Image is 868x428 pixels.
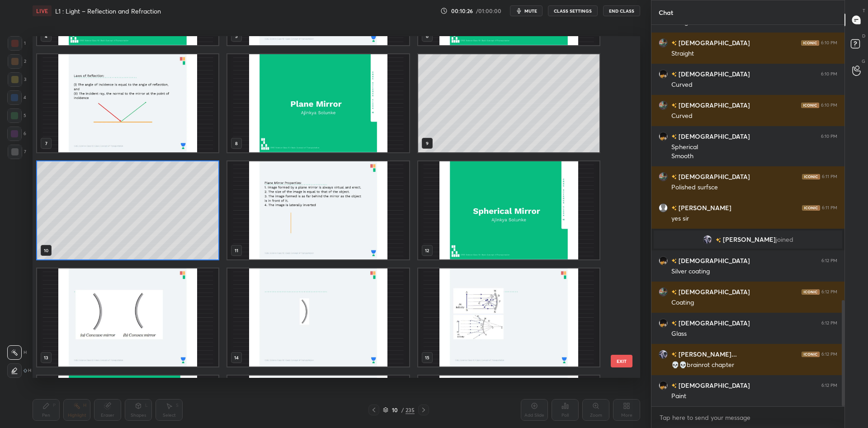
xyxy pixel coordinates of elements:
div: 6:12 PM [821,320,837,326]
img: da50007a3c8f4ab3b7f519488119f2e9.jpg [659,256,668,265]
div: 7 [8,145,26,159]
h6: [DEMOGRAPHIC_DATA] [677,132,750,141]
button: EXIT [611,355,632,367]
h6: [DEMOGRAPHIC_DATA] [677,38,750,47]
div: 6:10 PM [821,134,837,139]
h6: [PERSON_NAME]... [677,349,737,359]
img: no-rating-badge.077c3623.svg [671,352,677,357]
div: 6:11 PM [822,205,837,211]
div: 6:12 PM [821,383,837,388]
span: [PERSON_NAME] [723,236,776,243]
img: 1759495012X61KDZ.pdf [418,268,599,367]
img: ead671d1142241a28e906e00a2b62fc5.jpg [659,287,668,296]
h6: [DEMOGRAPHIC_DATA] [677,381,750,390]
div: Paint [671,392,837,401]
h6: [DEMOGRAPHIC_DATA] [677,287,750,296]
div: / [401,407,404,413]
img: no-rating-badge.077c3623.svg [671,383,677,388]
div: 6:10 PM [821,103,837,108]
p: H [28,368,31,373]
img: 1759495012X61KDZ.pdf [227,54,409,152]
span: joined [776,236,793,243]
img: iconic-dark.1390631f.png [802,174,820,179]
div: grid [651,25,844,406]
div: 6:12 PM [821,289,837,295]
p: T [863,7,865,14]
img: iconic-dark.1390631f.png [802,352,820,357]
div: 5 [7,108,26,123]
img: iconic-dark.1390631f.png [801,103,819,108]
img: default.png [659,203,668,212]
img: no-rating-badge.077c3623.svg [671,174,677,179]
h6: [PERSON_NAME] [677,203,731,212]
p: Chat [651,0,680,24]
div: Curved [671,112,837,121]
div: Smooth [671,152,837,161]
img: no-rating-badge.077c3623.svg [671,103,677,108]
img: ead671d1142241a28e906e00a2b62fc5.jpg [659,38,668,47]
div: 4 [7,90,26,105]
img: no-rating-badge.077c3623.svg [671,72,677,77]
img: no-rating-badge.077c3623.svg [671,290,677,295]
div: 6:10 PM [821,40,837,46]
div: Polished surfsce [671,183,837,192]
img: 1759495012X61KDZ.pdf [37,268,218,367]
div: 1 [8,36,26,51]
img: no-rating-badge.077c3623.svg [671,134,677,139]
img: da50007a3c8f4ab3b7f519488119f2e9.jpg [659,132,668,141]
div: 3 [8,72,26,87]
img: no-rating-badge.077c3623.svg [671,41,677,46]
button: End Class [603,5,640,16]
div: 6:12 PM [821,352,837,357]
div: Straight [671,49,837,58]
div: 6:10 PM [821,71,837,77]
h6: [DEMOGRAPHIC_DATA] [677,172,750,181]
h6: [DEMOGRAPHIC_DATA] [677,318,750,328]
div: Curved [671,80,837,89]
div: yes sir [671,214,837,223]
p: H [24,350,27,355]
div: 2 [8,54,26,69]
div: LIVE [33,5,52,16]
div: Glass [671,329,837,339]
h4: L1 : Light – Reflection and Refraction [55,7,161,15]
div: grid [33,36,624,378]
img: 1759495012X61KDZ.pdf [227,268,409,367]
img: ead671d1142241a28e906e00a2b62fc5.jpg [659,101,668,110]
div: 6:12 PM [821,258,837,263]
div: 💀💀brainrot chapter [671,361,837,370]
img: iconic-dark.1390631f.png [801,40,819,46]
button: CLASS SETTINGS [548,5,598,16]
span: mute [524,8,537,14]
div: 6 [7,127,26,141]
h6: [DEMOGRAPHIC_DATA] [677,69,750,79]
img: da50007a3c8f4ab3b7f519488119f2e9.jpg [659,381,668,390]
img: shiftIcon.72a6c929.svg [24,369,27,372]
img: no-rating-badge.077c3623.svg [716,238,721,243]
img: no-rating-badge.077c3623.svg [671,321,677,326]
img: no-rating-badge.077c3623.svg [671,206,677,211]
img: 1759495012X61KDZ.pdf [37,54,218,152]
img: iconic-dark.1390631f.png [802,289,820,295]
div: 10 [390,407,399,413]
p: G [862,58,865,65]
h6: [DEMOGRAPHIC_DATA] [677,100,750,110]
img: no-rating-badge.077c3623.svg [671,259,677,263]
img: b5c98585bdb24943b0a3dc0406c7b7ea.jpg [703,235,712,244]
button: mute [510,5,542,16]
div: 6:11 PM [822,174,837,179]
img: da50007a3c8f4ab3b7f519488119f2e9.jpg [659,70,668,79]
img: iconic-dark.1390631f.png [802,205,820,211]
div: Silver coating [671,267,837,276]
div: Spherical [671,143,837,152]
p: D [862,33,865,39]
div: 235 [406,406,415,414]
img: 1759495012X61KDZ.pdf [227,161,409,259]
div: Coating [671,298,837,307]
h6: [DEMOGRAPHIC_DATA] [677,256,750,265]
img: da50007a3c8f4ab3b7f519488119f2e9.jpg [659,319,668,328]
img: 1759495012X61KDZ.pdf [418,161,599,259]
img: b5c98585bdb24943b0a3dc0406c7b7ea.jpg [659,350,668,359]
img: ead671d1142241a28e906e00a2b62fc5.jpg [659,172,668,181]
